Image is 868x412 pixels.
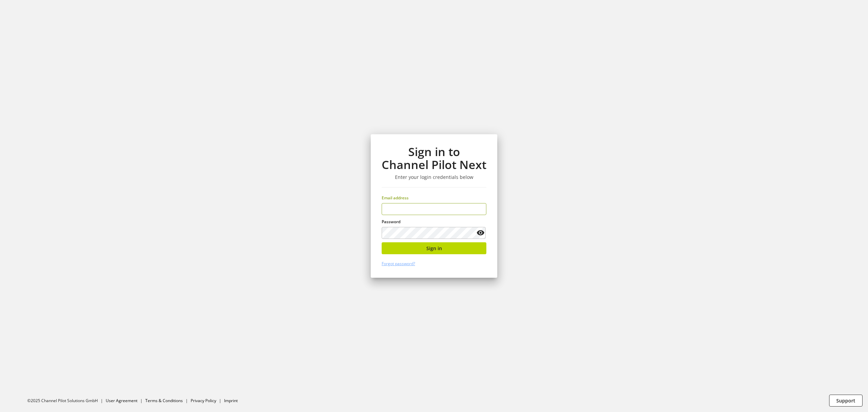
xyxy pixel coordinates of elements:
[382,242,486,254] button: Sign in
[382,219,400,225] span: Password
[106,398,137,403] a: User Agreement
[191,398,216,403] a: Privacy Policy
[382,145,486,171] h1: Sign in to Channel Pilot Next
[145,398,183,403] a: Terms & Conditions
[224,398,238,403] a: Imprint
[382,174,486,180] h3: Enter your login credentials below
[836,397,855,404] span: Support
[27,398,106,404] li: ©2025 Channel Pilot Solutions GmbH
[382,195,409,201] span: Email address
[829,395,863,407] button: Support
[426,245,442,252] span: Sign in
[382,261,415,266] a: Forgot password?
